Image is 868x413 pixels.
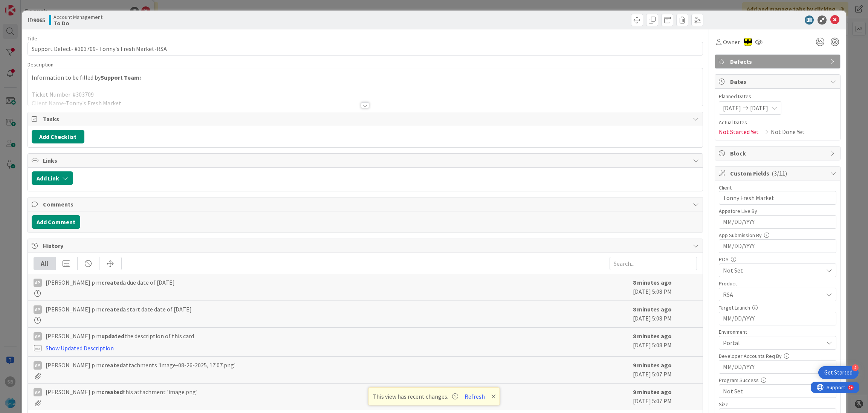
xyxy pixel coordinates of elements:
label: Client [719,184,732,191]
span: Not Set [723,266,823,275]
div: [DATE] 5:07 PM [633,387,697,406]
span: Actual Dates [719,119,836,126]
div: Target Launch [719,305,836,310]
b: updated [101,332,124,340]
div: Ap [34,361,42,370]
label: Title [28,35,37,42]
div: 9+ [38,3,42,9]
span: Tasks [43,114,689,123]
span: Custom Fields [730,169,827,178]
span: Dates [730,77,827,86]
strong: Support Team: [101,74,141,81]
b: created [101,388,123,396]
button: Add Checklist [32,130,84,143]
span: RSA [723,290,823,299]
div: Get Started [824,369,853,376]
span: [PERSON_NAME] p m this attachment 'image.png' [46,387,197,396]
div: Ap [34,279,42,287]
span: History [43,241,689,250]
b: created [101,361,123,369]
input: type card name here... [28,42,703,55]
span: [PERSON_NAME] p m the description of this card [46,331,194,341]
div: [DATE] 5:08 PM [633,305,697,324]
a: Show Updated Description [46,344,114,352]
span: Portal [723,338,823,347]
span: Links [43,156,689,165]
div: Product [719,281,836,286]
div: Ap [34,332,42,341]
div: Program Success [719,378,836,383]
span: Owner [723,37,740,46]
b: 9065 [33,16,45,24]
div: App Submission By [719,233,836,238]
div: 4 [852,364,859,371]
span: Account Management [53,14,102,20]
input: MM/DD/YYYY [723,361,832,373]
b: To Do [53,20,102,26]
button: Add Comment [32,215,80,229]
b: 9 minutes ago [633,361,672,369]
span: Not Set [723,387,823,396]
input: MM/DD/YYYY [723,240,832,253]
input: MM/DD/YYYY [723,216,832,228]
div: Appstore Live By [719,208,836,214]
b: created [101,305,123,313]
input: MM/DD/YYYY [723,312,832,325]
input: Search... [610,257,697,270]
span: Not Done Yet [771,127,805,136]
span: Support [16,1,34,10]
span: [DATE] [750,103,768,112]
div: [DATE] 5:08 PM [633,278,697,297]
span: This view has recent changes. [373,392,458,401]
span: Not Started Yet [719,127,759,136]
b: 9 minutes ago [633,388,672,396]
div: Ap [34,388,42,396]
span: ID [28,15,45,25]
img: AC [744,38,752,46]
b: 8 minutes ago [633,332,672,340]
span: [PERSON_NAME] p m attachments 'image-08-26-2025, 17:07.png' [46,361,235,370]
div: POS [719,257,836,262]
div: Developer Accounts Req By [719,353,836,359]
div: Ap [34,305,42,314]
span: Block [730,149,827,158]
button: Refresh [462,391,487,401]
p: Information to be filled by [32,73,699,82]
span: [DATE] [723,103,741,112]
div: [DATE] 5:07 PM [633,361,697,379]
span: Description [28,61,53,68]
span: [PERSON_NAME] p m a start date date of [DATE] [46,305,192,314]
b: created [101,279,123,286]
div: [DATE] 5:08 PM [633,331,697,353]
b: 8 minutes ago [633,305,672,313]
div: Open Get Started checklist, remaining modules: 4 [818,366,859,379]
span: Planned Dates [719,92,836,100]
b: 8 minutes ago [633,279,672,286]
span: Defects [730,57,827,66]
span: ( 3/11 ) [772,170,787,177]
div: All [34,257,56,270]
span: [PERSON_NAME] p m a due date of [DATE] [46,278,175,287]
div: Size [719,402,836,407]
button: Add Link [32,171,73,185]
span: Comments [43,200,689,209]
div: Environment [719,329,836,334]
